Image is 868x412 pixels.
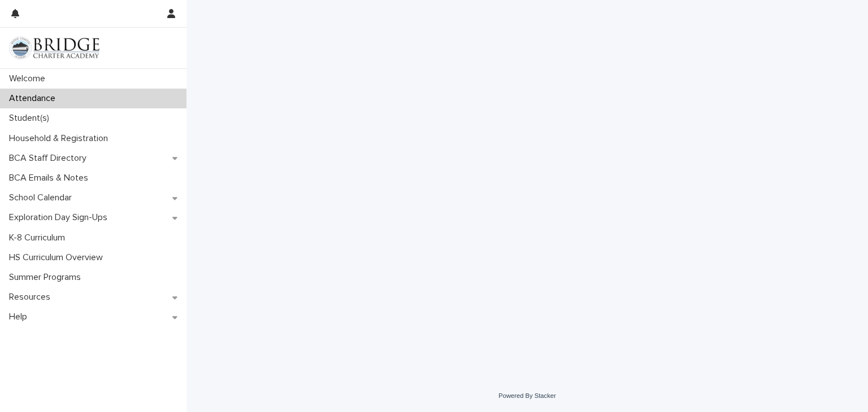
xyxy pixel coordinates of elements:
[5,153,96,164] p: BCA Staff Directory
[5,252,112,263] p: HS Curriculum Overview
[5,173,97,183] p: BCA Emails & Notes
[5,212,116,223] p: Exploration Day Sign-Ups
[5,73,54,84] p: Welcome
[9,37,99,59] img: V1C1m3IdTEidaUdm9Hs0
[5,312,36,322] p: Help
[5,133,117,144] p: Household & Registration
[5,192,81,203] p: School Calendar
[5,113,58,124] p: Student(s)
[5,292,59,303] p: Resources
[5,272,90,283] p: Summer Programs
[5,233,74,243] p: K-8 Curriculum
[5,93,64,104] p: Attendance
[498,392,555,399] a: Powered By Stacker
